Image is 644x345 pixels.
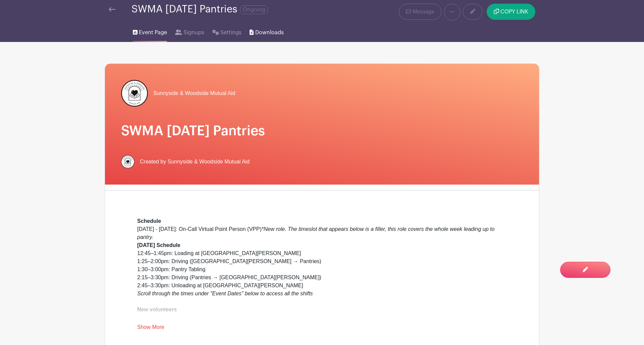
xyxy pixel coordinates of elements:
a: Message [399,4,441,20]
span: Signups [183,29,204,37]
a: driving [324,315,340,321]
span: Created by Sunnyside & Woodside Mutual Aid [140,158,250,166]
div: SWMA [DATE] Pantries [131,4,268,15]
span: Sunnyside & Woodside Mutual Aid [153,89,235,97]
span: COPY LINK [500,9,528,14]
a: Signups [175,20,204,42]
a: unloading [369,315,392,321]
span: Ongoing [240,5,268,14]
strong: New volunteers [137,307,177,312]
h1: SWMA [DATE] Pantries [121,123,523,139]
em: *New role. The timeslot that appears below is a filler, this role covers the whole week leading u... [137,226,494,240]
a: VPP [294,315,304,321]
button: COPY LINK [487,4,535,20]
span: Settings [220,29,241,37]
a: tabling [341,315,357,321]
a: Show More [137,324,164,333]
strong: [DATE] Schedule [137,242,180,248]
a: Settings [212,20,241,42]
span: Downloads [255,29,284,37]
a: Downloads [250,20,283,42]
img: 256.png [121,80,148,107]
strong: Schedule [137,218,161,224]
em: Scroll through the times under "Event Dates" below to access all the shifts [137,291,313,296]
span: Message [413,8,434,16]
a: loading [305,315,323,321]
a: Event Page [133,20,167,42]
span: Event Page [139,29,167,37]
img: back-arrow-29a5d9b10d5bd6ae65dc969a981735edf675c4d7a1fe02e03b50dbd4ba3cdb55.svg [109,7,115,12]
img: 256.png [121,155,135,168]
